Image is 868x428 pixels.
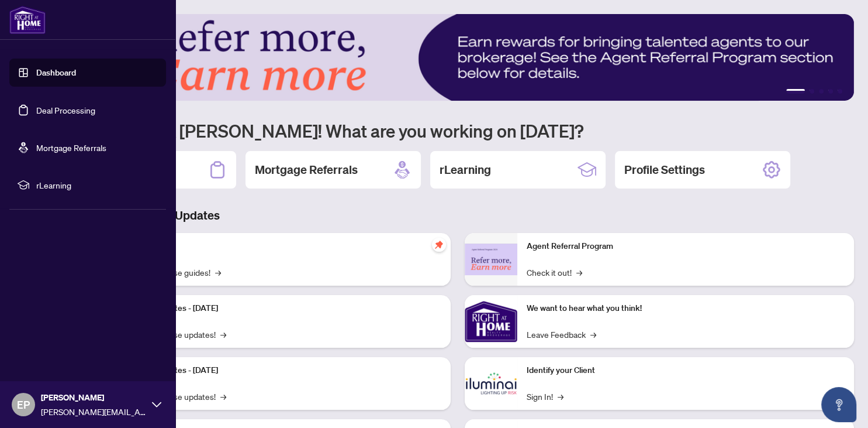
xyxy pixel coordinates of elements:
[828,89,833,94] button: 4
[123,240,441,253] p: Self-Help
[61,207,854,224] h3: Brokerage & Industry Updates
[527,240,845,253] p: Agent Referral Program
[465,244,517,276] img: Agent Referral Program
[255,162,358,178] h2: Mortgage Referrals
[41,405,146,418] span: [PERSON_NAME][EMAIL_ADDRESS][DOMAIN_NAME]
[810,89,814,94] button: 2
[215,266,221,279] span: →
[624,162,705,178] h2: Profile Settings
[9,6,46,34] img: logo
[123,302,441,315] p: Platform Updates - [DATE]
[36,179,158,191] span: rLearning
[527,390,563,403] a: Sign In!→
[576,266,582,279] span: →
[527,364,845,377] p: Identify your Client
[123,364,441,377] p: Platform Updates - [DATE]
[527,302,845,315] p: We want to hear what you think!
[465,295,517,348] img: We want to hear what you think!
[61,119,854,142] h1: Welcome back [PERSON_NAME]! What are you working on [DATE]?
[440,162,491,178] h2: rLearning
[821,387,856,422] button: Open asap
[17,396,30,413] span: EP
[36,67,76,78] a: Dashboard
[590,328,596,341] span: →
[61,14,854,101] img: Slide 0
[432,238,446,252] span: pushpin
[465,357,517,410] img: Identify your Client
[558,390,563,403] span: →
[527,328,596,341] a: Leave Feedback→
[36,142,106,153] a: Mortgage Referrals
[220,390,226,403] span: →
[838,89,842,94] button: 5
[220,328,226,341] span: →
[786,89,805,94] button: 1
[41,391,146,404] span: [PERSON_NAME]
[36,105,95,115] a: Deal Processing
[527,266,582,279] a: Check it out!→
[819,89,824,94] button: 3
